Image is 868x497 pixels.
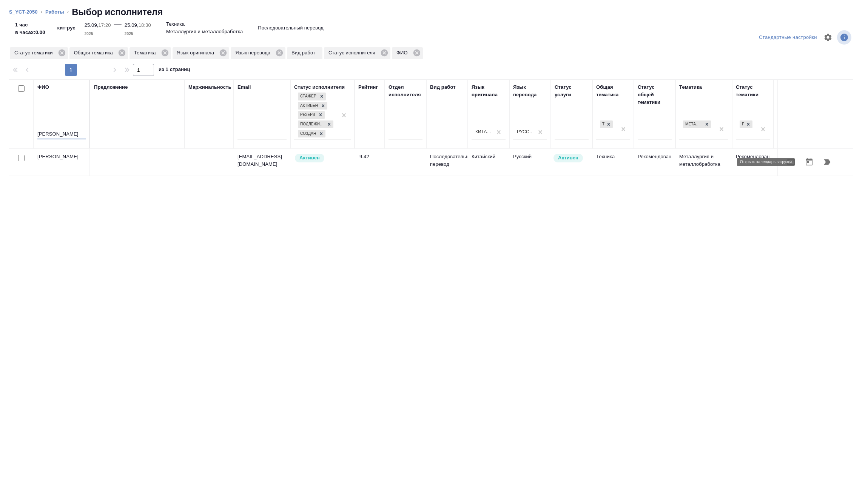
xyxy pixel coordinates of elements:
div: Предложение [94,83,128,91]
p: Активен [558,154,578,162]
p: 17:20 [99,22,111,28]
div: Email [237,83,251,91]
div: Рекомендован [739,120,753,129]
div: ФИО [392,47,423,59]
a: S_YCT-2050 [9,9,38,15]
div: Тематика [130,47,171,59]
div: split button [757,32,819,43]
p: ФИО [396,49,410,57]
div: Статус исполнителя [294,83,345,91]
div: Русский [517,129,534,135]
p: Общая тематика [74,49,116,57]
p: Язык оригинала [177,49,217,57]
a: Работы [45,9,64,15]
span: из 1 страниц [159,65,190,76]
li: ‹ [67,8,69,16]
p: Активен [299,154,320,162]
div: Стажер, Активен, Резерв, Подлежит внедрению, Создан [297,92,327,101]
p: Статус тематики [14,49,56,57]
button: Отправить предложение о работе [782,153,800,171]
p: Тематика [134,49,159,57]
p: 1 час [15,21,45,29]
div: Вид работ [430,83,456,91]
p: Последовательный перевод [430,153,464,168]
div: Рекомендован [740,120,744,128]
div: Металлургия и металлобработка [682,120,712,129]
div: Стажер [298,93,318,100]
div: Отдел исполнителя [389,83,422,99]
button: Продолжить [818,153,836,171]
input: Выбери исполнителей, чтобы отправить приглашение на работу [18,155,25,161]
div: Активен [298,102,319,110]
div: Общая тематика [69,47,128,59]
div: Статус исполнителя [324,47,390,59]
div: Язык оригинала [173,47,230,59]
div: ФИО [37,83,49,91]
div: Стажер, Активен, Резерв, Подлежит внедрению, Создан [297,120,334,129]
div: Стажер, Активен, Резерв, Подлежит внедрению, Создан [297,110,325,120]
p: Металлургия и металлобработка [679,153,728,168]
div: Маржинальность [188,83,231,91]
div: Статус услуги [555,83,589,99]
div: Подлежит внедрению [298,120,325,128]
td: Китайский [468,149,509,176]
div: Китайский [475,129,493,135]
div: Рядовой исполнитель: назначай с учетом рейтинга [294,153,351,163]
div: Тематика [679,83,702,91]
td: Техника [592,149,634,176]
p: Вид работ [291,49,318,57]
td: Рекомендован [634,149,675,176]
div: Язык перевода [513,83,547,99]
div: Статус тематики [10,47,68,59]
span: Посмотреть информацию [837,30,853,45]
div: Стажер, Активен, Резерв, Подлежит внедрению, Создан [297,129,326,139]
p: [EMAIL_ADDRESS][DOMAIN_NAME] [237,153,287,168]
div: Рейтинг [358,83,378,91]
p: Статус исполнителя [328,49,378,57]
p: Язык перевода [235,49,273,57]
td: [PERSON_NAME] [34,149,90,176]
div: Язык оригинала [472,83,506,99]
div: Металлургия и металлобработка [683,120,703,128]
div: Техника [599,120,614,129]
div: Стажер, Активен, Резерв, Подлежит внедрению, Создан [297,101,328,111]
div: Язык перевода [231,47,285,59]
p: 25.09, [85,22,99,28]
td: Русский [509,149,551,176]
div: Резерв [298,111,316,119]
p: 18:30 [139,22,151,28]
h2: Выбор исполнителя [72,6,163,18]
p: 25.09, [125,22,139,28]
div: Статус общей тематики [638,83,672,106]
div: — [114,18,122,38]
div: Создан [298,130,317,138]
li: ‹ [41,8,42,16]
p: Последовательный перевод [258,24,323,32]
nav: breadcrumb [9,6,859,18]
p: Техника [166,20,185,28]
td: Рекомендован [732,149,774,176]
div: 9.42 [359,153,381,161]
div: Общая тематика [596,83,630,99]
div: Техника [600,120,604,128]
span: Настроить таблицу [819,28,837,46]
div: Статус тематики [736,83,770,99]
